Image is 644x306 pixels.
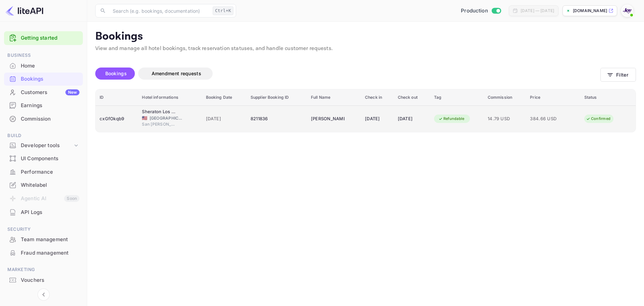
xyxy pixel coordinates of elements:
a: CustomersNew [4,86,83,98]
div: UI Components [21,155,79,163]
span: United States of America [142,116,147,120]
div: Ctrl+K [213,6,233,15]
div: Performance [4,166,83,179]
div: [DATE] — [DATE] [521,8,554,14]
div: Earnings [4,99,83,112]
div: Commission [4,113,83,126]
img: LiteAPI logo [5,5,43,16]
div: Performance [21,168,79,176]
a: Vouchers [4,274,83,286]
div: Switch to Sandbox mode [458,7,503,15]
div: Confirmed [582,115,615,123]
div: Bookings [21,75,79,83]
div: Commission [21,115,79,123]
div: Vouchers [21,276,79,284]
a: Team management [4,233,83,246]
div: 8211836 [251,114,303,124]
div: API Logs [21,209,79,216]
input: Search (e.g. bookings, documentation) [109,4,210,17]
a: Performance [4,166,83,178]
a: Home [4,59,83,72]
span: Security [4,226,83,233]
div: Home [4,59,83,73]
span: Build [4,132,83,139]
span: 14.79 USD [488,115,522,123]
table: booking table [96,89,636,132]
span: [DATE] [206,115,243,123]
div: API Logs [4,206,83,219]
div: Team management [21,236,79,244]
div: Developer tools [21,142,73,149]
a: Fraud management [4,247,83,259]
div: Bookings [4,73,83,86]
th: Tag [430,89,484,106]
th: Check out [394,89,430,106]
button: Filter [600,68,636,82]
a: Bookings [4,73,83,85]
a: UI Components [4,152,83,165]
div: Earnings [21,102,79,110]
p: [DOMAIN_NAME] [573,8,607,14]
div: account-settings tabs [95,68,600,80]
th: Full Name [307,89,361,106]
th: Status [580,89,636,106]
span: Production [461,7,488,15]
p: View and manage all hotel bookings, track reservation statuses, and handle customer requests. [95,45,636,53]
div: [DATE] [398,114,426,124]
th: Price [526,89,580,106]
div: Fraud management [4,247,83,260]
div: cxGfOkqb9 [100,114,134,124]
button: Collapse navigation [38,289,50,301]
div: Refundable [434,115,469,123]
a: API Logs [4,206,83,218]
div: Customers [21,89,79,96]
div: Alice Daer [311,114,344,124]
span: 384.66 USD [530,115,563,123]
div: Vouchers [4,274,83,287]
div: Home [21,62,79,70]
th: Booking Date [202,89,247,106]
a: Whitelabel [4,179,83,191]
span: Marketing [4,266,83,273]
th: Check in [361,89,394,106]
div: UI Components [4,152,83,165]
th: Commission [484,89,526,106]
div: Whitelabel [21,181,79,189]
div: Whitelabel [4,179,83,192]
span: Bookings [105,71,127,76]
a: Getting started [21,34,79,42]
div: Team management [4,233,83,246]
span: Amendment requests [152,71,201,76]
div: Sheraton Los Angeles San Gabriel [142,108,175,115]
p: Bookings [95,30,636,43]
div: New [65,89,79,95]
a: Earnings [4,99,83,112]
div: Developer tools [4,140,83,151]
th: Hotel informations [138,89,202,106]
div: Fraud management [21,249,79,257]
span: [GEOGRAPHIC_DATA] [150,115,183,121]
img: With Joy [622,5,633,16]
span: Business [4,52,83,59]
div: Getting started [4,31,83,45]
th: ID [96,89,138,106]
th: Supplier Booking ID [247,89,307,106]
div: [DATE] [365,114,390,124]
span: San [PERSON_NAME] [142,121,175,127]
a: Commission [4,113,83,125]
